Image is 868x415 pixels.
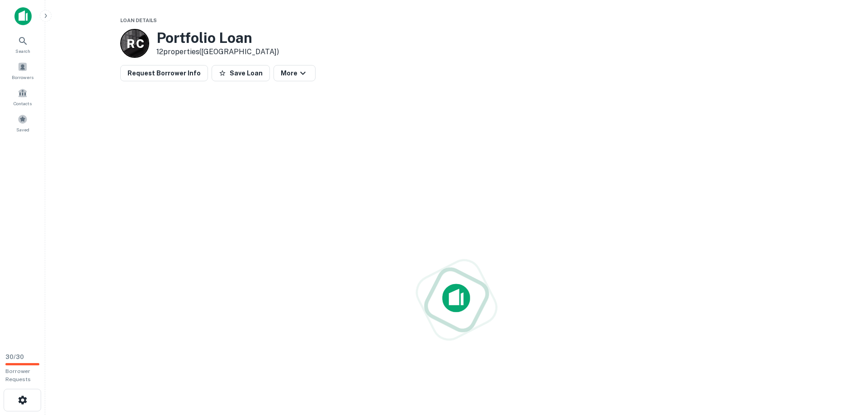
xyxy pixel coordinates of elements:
button: More [274,65,316,81]
iframe: Chat Widget [823,343,868,386]
span: Borrowers [12,74,33,81]
img: capitalize-icon.png [14,7,32,25]
button: Request Borrower Info [120,65,208,81]
span: 30 / 30 [5,354,24,360]
p: 12 properties ([GEOGRAPHIC_DATA]) [156,47,279,57]
button: Save Loan [212,65,270,81]
a: R C [120,29,149,58]
a: Search [3,32,42,56]
h3: Portfolio Loan [156,29,279,47]
span: Borrower Requests [5,368,31,382]
a: Borrowers [3,58,42,83]
span: Contacts [14,100,32,107]
span: Saved [16,126,29,133]
p: R C [127,35,143,52]
span: Loan Details [120,18,157,23]
span: Search [15,47,30,55]
a: Saved [3,111,42,135]
a: Contacts [3,84,42,109]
